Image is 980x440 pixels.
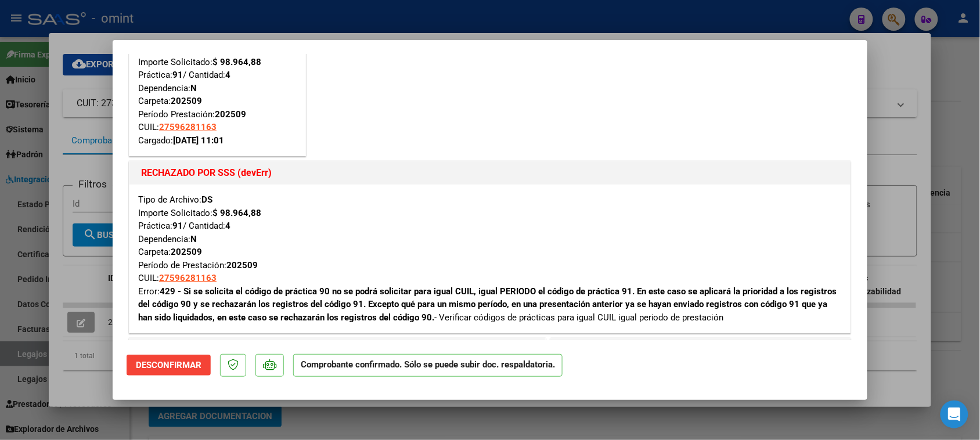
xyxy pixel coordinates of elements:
[173,135,224,146] strong: [DATE] 11:01
[127,355,211,376] button: Desconfirmar
[201,194,212,205] strong: DS
[225,221,230,231] strong: 4
[159,122,217,132] span: 27596281163
[171,96,202,106] strong: 202509
[190,83,197,93] strong: N
[190,234,197,244] strong: N
[212,57,261,67] strong: $ 98.964,88
[551,338,851,362] mat-expansion-panel-header: PREAPROBACIÓN PARA INTEGRACION
[226,260,258,271] strong: 202509
[138,193,842,324] div: Tipo de Archivo: Importe Solicitado: Práctica: / Cantidad: Dependencia: Carpeta: Período de Prest...
[138,286,837,323] strong: 429 - Si se solicita el código de práctica 90 no se podrá solicitar para igual CUIL, igual PERIOD...
[941,401,968,428] div: Open Intercom Messenger
[171,247,202,257] strong: 202509
[172,70,183,80] strong: 91
[136,360,201,370] span: Desconfirmar
[293,354,563,377] p: Comprobante confirmado. Sólo se puede subir doc. respaldatoria.
[225,70,230,80] strong: 4
[159,273,217,283] span: 27596281163
[172,221,183,231] strong: 91
[215,109,246,120] strong: 202509
[141,166,839,180] h1: RECHAZADO POR SSS (devErr)
[212,208,261,218] strong: $ 98.964,88
[138,30,297,147] div: Tipo de Archivo: Importe Solicitado: Práctica: / Cantidad: Dependencia: Carpeta: Período Prestaci...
